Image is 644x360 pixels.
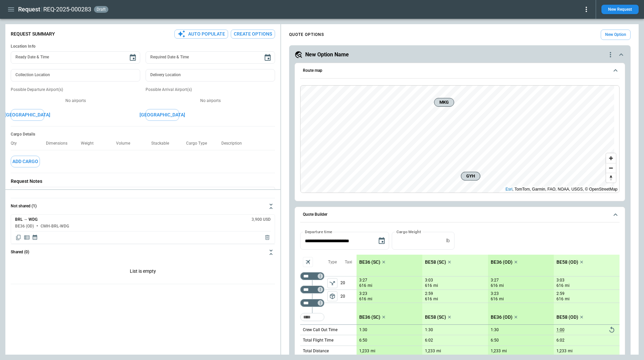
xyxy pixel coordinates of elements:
p: 1:30 [491,327,499,332]
span: Type of sector [327,278,337,288]
p: Total Flight Time [303,338,333,343]
p: 1:30 [359,327,367,332]
button: Quote Builder [300,207,620,222]
p: Qty [11,141,22,146]
h6: Shared (0) [11,250,29,254]
p: List is empty [11,260,275,284]
div: , TomTom, Garmin, FAO, NOAA, USGS, © OpenStreetMap [505,186,618,193]
p: Dimensions [46,141,73,146]
p: Description [221,141,247,146]
p: 1,233 [425,349,435,354]
p: mi [368,283,372,289]
p: 6:50 [359,338,367,343]
span: Type of sector [327,291,337,301]
p: BE36 (SC) [359,259,380,265]
p: 3:03 [425,278,433,283]
p: No airports [11,98,140,104]
span: Display detailed quote content [23,234,30,241]
p: 1:00 [556,327,565,332]
p: 1,233 [359,349,369,354]
p: 616 [359,296,366,302]
button: New Request [601,5,639,14]
h6: Quote Builder [303,212,327,217]
p: BE58 (SC) [425,259,446,265]
button: Reset bearing to north [606,173,616,183]
p: Cargo Type [186,141,212,146]
p: 616 [425,296,432,302]
p: BE58 (SC) [425,314,446,320]
h2: REQ-2025-000283 [43,5,91,13]
p: Request Notes [11,178,275,184]
h6: Not shared (1) [11,204,37,208]
button: Choose date [126,51,140,64]
h6: Route map [303,68,322,73]
button: Reset [607,325,617,335]
p: BE36 (SC) [359,314,380,320]
p: Possible Departure Airport(s) [11,87,140,93]
p: Possible Arrival Airport(s) [146,87,275,93]
button: left aligned [327,278,337,288]
p: mi [433,283,438,289]
div: Not shared (1) [11,214,275,244]
p: 3:23 [359,291,367,296]
p: mi [436,348,441,354]
p: Volume [116,141,136,146]
div: Not shared (1) [11,260,275,284]
button: Choose date, selected date is Sep 18, 2025 [375,234,388,248]
p: mi [568,348,573,354]
p: Crew Call Out Time [303,327,337,333]
p: 20 [340,290,357,303]
h4: QUOTE OPTIONS [289,33,324,36]
p: 1,233 [556,349,567,354]
button: Add Cargo [11,156,40,167]
div: Too short [300,313,324,321]
span: Copy quote content [15,234,22,241]
h6: Cargo Details [11,132,275,137]
a: Esri [505,187,513,192]
p: Stackable [151,141,174,146]
span: package_2 [329,293,336,300]
p: 616 [556,283,563,289]
p: 3:27 [491,278,499,283]
button: Choose date [261,51,274,64]
button: Route map [300,63,620,79]
div: Route map [300,85,620,193]
button: Zoom in [606,153,616,163]
p: mi [565,296,570,302]
span: Display quote schedule [32,234,38,241]
button: New Option Namequote-option-actions [294,51,625,59]
canvas: Map [301,86,614,193]
button: left aligned [327,291,337,301]
p: mi [499,283,504,289]
div: Too short [300,286,324,294]
span: draft [95,7,107,12]
label: Departure time [305,229,332,235]
p: mi [502,348,507,354]
span: GYH [464,173,477,179]
h6: 3,900 USD [252,217,271,222]
p: Taxi [345,259,352,265]
div: Too short [300,299,324,307]
button: New Option [601,30,631,40]
span: Delete quote [264,234,271,241]
p: BE58 (OD) [556,314,578,320]
p: No airports [146,98,275,104]
p: BE36 (OD) [491,314,513,320]
p: mi [499,296,504,302]
p: Type [328,259,337,265]
p: lb [446,238,450,244]
h5: New Option Name [305,51,349,58]
span: Aircraft selection [303,257,313,267]
p: 6:02 [556,338,565,343]
p: mi [371,348,375,354]
p: 616 [359,283,366,289]
p: 3:23 [491,291,499,296]
p: 20 [340,276,357,290]
button: Create Options [231,30,275,39]
label: Cargo Weight [396,229,421,235]
p: 2:59 [425,291,433,296]
p: BE36 (OD) [491,259,513,265]
p: 6:02 [425,338,433,343]
button: [GEOGRAPHIC_DATA] [11,109,44,121]
span: MKG [437,99,451,106]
